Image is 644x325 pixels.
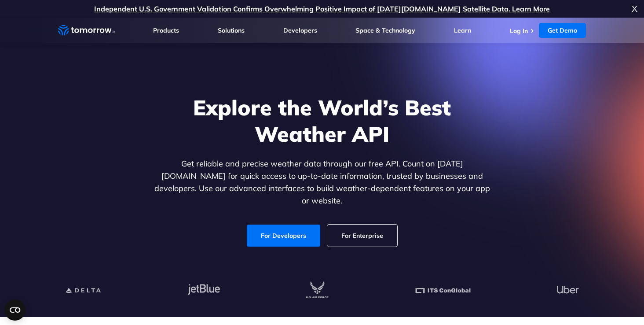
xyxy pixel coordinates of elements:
[539,23,586,38] a: Get Demo
[94,4,550,13] a: Independent U.S. Government Validation Confirms Overwhelming Positive Impact of [DATE][DOMAIN_NAM...
[283,26,317,34] a: Developers
[218,26,245,34] a: Solutions
[327,225,397,247] a: For Enterprise
[58,24,115,37] a: Home link
[355,26,415,34] a: Space & Technology
[152,94,492,147] h1: Explore the World’s Best Weather API
[4,299,26,321] button: Open CMP widget
[152,158,492,207] p: Get reliable and precise weather data through our free API. Count on [DATE][DOMAIN_NAME] for quic...
[510,27,528,35] a: Log In
[454,26,471,34] a: Learn
[153,26,179,34] a: Products
[247,225,320,247] a: For Developers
